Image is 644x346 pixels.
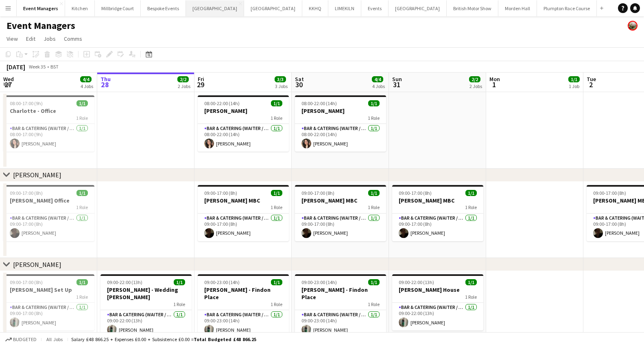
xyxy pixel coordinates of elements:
[392,185,483,241] app-job-card: 09:00-17:00 (8h)1/1[PERSON_NAME] MBC1 RoleBar & Catering (Waiter / waitress)1/109:00-17:00 (8h)[P...
[3,197,94,204] h3: [PERSON_NAME] Office
[295,286,386,301] h3: [PERSON_NAME] - Findon Place
[469,83,482,89] div: 2 Jobs
[13,171,61,179] div: [PERSON_NAME]
[295,75,304,83] span: Sat
[198,197,289,204] h3: [PERSON_NAME] MBC
[99,80,111,89] span: 28
[204,190,237,196] span: 09:00-17:00 (8h)
[204,279,240,285] span: 09:00-23:00 (14h)
[3,95,94,152] app-job-card: 08:00-17:00 (9h)1/1Charlotte - Office1 RoleBar & Catering (Waiter / waitress)1/108:00-17:00 (9h)[...
[372,83,385,89] div: 4 Jobs
[361,0,389,16] button: Events
[244,0,302,16] button: [GEOGRAPHIC_DATA]
[368,301,380,307] span: 1 Role
[271,279,282,285] span: 1/1
[301,100,337,106] span: 08:00-22:00 (14h)
[569,83,579,89] div: 1 Job
[4,335,38,344] button: Budgeted
[368,100,380,106] span: 1/1
[271,100,282,106] span: 1/1
[368,190,380,196] span: 1/1
[328,0,361,16] button: LIMEKILN
[76,115,88,121] span: 1 Role
[3,214,94,241] app-card-role: Bar & Catering (Waiter / waitress)1/109:00-17:00 (8h)[PERSON_NAME]
[295,185,386,241] div: 09:00-17:00 (8h)1/1[PERSON_NAME] MBC1 RoleBar & Catering (Waiter / waitress)1/109:00-17:00 (8h)[P...
[44,35,56,42] span: Jobs
[17,0,65,16] button: Event Managers
[3,75,14,83] span: Wed
[372,76,383,82] span: 4/4
[392,197,483,204] h3: [PERSON_NAME] MBC
[537,0,597,16] button: Plumpton Race Course
[76,294,88,300] span: 1 Role
[177,76,189,82] span: 2/2
[23,33,39,44] a: Edit
[27,64,47,70] span: Week 35
[275,83,288,89] div: 3 Jobs
[295,310,386,338] app-card-role: Bar & Catering (Waiter / waitress)1/109:00-23:00 (14h)[PERSON_NAME]
[275,76,286,82] span: 3/3
[465,279,477,285] span: 1/1
[302,0,328,16] button: KKHQ
[100,75,111,83] span: Thu
[295,214,386,241] app-card-role: Bar & Catering (Waiter / waitress)1/109:00-17:00 (8h)[PERSON_NAME]
[3,185,94,241] app-job-card: 09:00-17:00 (8h)1/1[PERSON_NAME] Office1 RoleBar & Catering (Waiter / waitress)1/109:00-17:00 (8h...
[10,190,43,196] span: 09:00-17:00 (8h)
[64,35,82,42] span: Comms
[76,100,88,106] span: 1/1
[186,0,244,16] button: [GEOGRAPHIC_DATA]
[7,63,25,71] div: [DATE]
[295,197,386,204] h3: [PERSON_NAME] MBC
[198,185,289,241] app-job-card: 09:00-17:00 (8h)1/1[PERSON_NAME] MBC1 RoleBar & Catering (Waiter / waitress)1/109:00-17:00 (8h)[P...
[26,35,35,42] span: Edit
[141,0,186,16] button: Bespoke Events
[587,75,596,83] span: Tue
[295,124,386,152] app-card-role: Bar & Catering (Waiter / waitress)1/108:00-22:00 (14h)[PERSON_NAME]
[95,0,141,16] button: Millbridge Court
[13,337,37,342] span: Budgeted
[498,0,537,16] button: Morden Hall
[271,190,282,196] span: 1/1
[198,286,289,301] h3: [PERSON_NAME] - Findon Place
[100,286,192,301] h3: [PERSON_NAME] - Wedding [PERSON_NAME]
[368,115,380,121] span: 1 Role
[271,301,282,307] span: 1 Role
[107,279,142,285] span: 09:00-22:00 (13h)
[76,190,88,196] span: 1/1
[61,33,85,44] a: Comms
[295,274,386,338] app-job-card: 09:00-23:00 (14h)1/1[PERSON_NAME] - Findon Place1 RoleBar & Catering (Waiter / waitress)1/109:00-...
[198,274,289,338] app-job-card: 09:00-23:00 (14h)1/1[PERSON_NAME] - Findon Place1 RoleBar & Catering (Waiter / waitress)1/109:00-...
[10,279,43,285] span: 09:00-17:00 (8h)
[198,107,289,115] h3: [PERSON_NAME]
[76,204,88,210] span: 1 Role
[399,190,432,196] span: 09:00-17:00 (8h)
[3,274,94,331] app-job-card: 09:00-17:00 (8h)1/1[PERSON_NAME] Set Up1 RoleBar & Catering (Waiter / waitress)1/109:00-17:00 (8h...
[295,95,386,152] app-job-card: 08:00-22:00 (14h)1/1[PERSON_NAME]1 RoleBar & Catering (Waiter / waitress)1/108:00-22:00 (14h)[PER...
[204,100,240,106] span: 08:00-22:00 (14h)
[7,20,75,32] h1: Event Managers
[76,279,88,285] span: 1/1
[465,190,477,196] span: 1/1
[488,80,500,89] span: 1
[194,336,256,342] span: Total Budgeted £48 866.25
[399,279,434,285] span: 09:00-22:00 (13h)
[71,336,256,342] div: Salary £48 866.25 + Expenses £0.00 + Subsistence £0.00 =
[174,279,185,285] span: 1/1
[7,35,18,42] span: View
[198,95,289,152] div: 08:00-22:00 (14h)1/1[PERSON_NAME]1 RoleBar & Catering (Waiter / waitress)1/108:00-22:00 (14h)[PER...
[368,204,380,210] span: 1 Role
[392,274,483,331] app-job-card: 09:00-22:00 (13h)1/1[PERSON_NAME] House1 RoleBar & Catering (Waiter / waitress)1/109:00-22:00 (13...
[3,303,94,331] app-card-role: Bar & Catering (Waiter / waitress)1/109:00-17:00 (8h)[PERSON_NAME]
[13,260,61,269] div: [PERSON_NAME]
[50,64,59,70] div: BST
[178,83,190,89] div: 2 Jobs
[392,214,483,241] app-card-role: Bar & Catering (Waiter / waitress)1/109:00-17:00 (8h)[PERSON_NAME]
[100,274,192,338] app-job-card: 09:00-22:00 (13h)1/1[PERSON_NAME] - Wedding [PERSON_NAME]1 RoleBar & Catering (Waiter / waitress)...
